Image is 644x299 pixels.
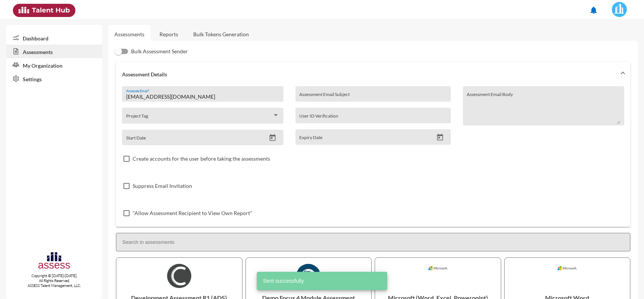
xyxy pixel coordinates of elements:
[122,71,615,77] mat-panel-title: Assessment Details
[116,233,630,251] input: Search in assessments
[266,134,279,142] button: Open calendar
[263,277,304,285] span: Sent successfully
[116,62,630,86] mat-expansion-panel-header: Assessment Details
[6,45,102,58] a: Assessments
[133,154,270,163] span: Create accounts for the user before taking the assessments
[6,31,102,45] a: Dashboard
[131,47,188,56] span: Bulk Assessment Sender
[133,181,192,191] span: Suppress Email Invitation
[433,133,447,141] button: Open calendar
[38,251,71,272] img: assesscompany-logo.png
[6,58,102,72] a: My Organization
[153,25,184,43] a: Reports
[589,6,598,15] mat-icon: notifications
[116,86,630,227] div: Assessment Details
[6,72,102,85] a: Settings
[6,273,102,288] p: Copyright © [DATE]-[DATE]. All Rights Reserved. ASSESS Talent Management, LLC.
[133,209,252,218] span: "Allow Assessment Recipient to View Own Report"
[187,25,255,43] a: Bulk Tokens Generation
[126,94,280,100] input: Assessee Email
[114,31,144,37] a: Assessments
